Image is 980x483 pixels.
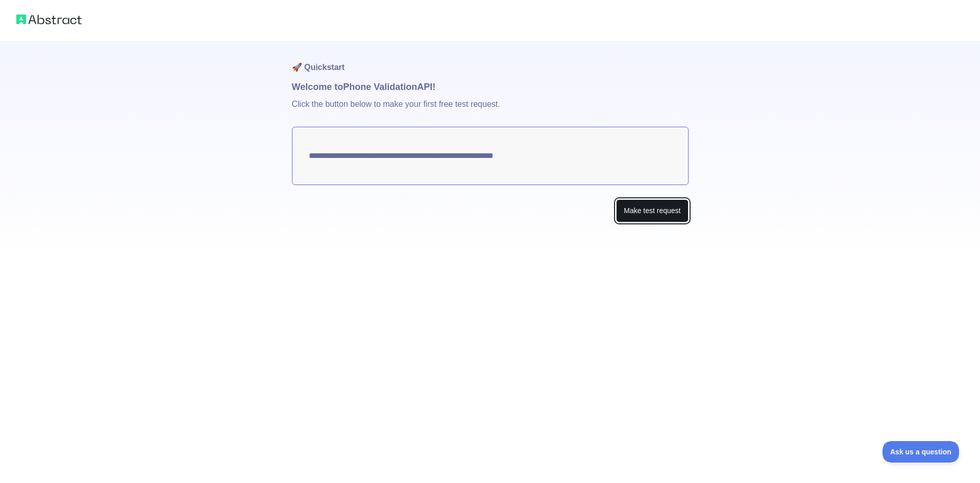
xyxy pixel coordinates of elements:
[16,12,82,27] img: Abstract logo
[616,199,688,222] button: Make test request
[292,94,689,127] p: Click the button below to make your first free test request.
[883,441,960,463] iframe: Toggle Customer Support
[292,41,689,80] h1: 🚀 Quickstart
[292,80,689,94] h1: Welcome to Phone Validation API!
